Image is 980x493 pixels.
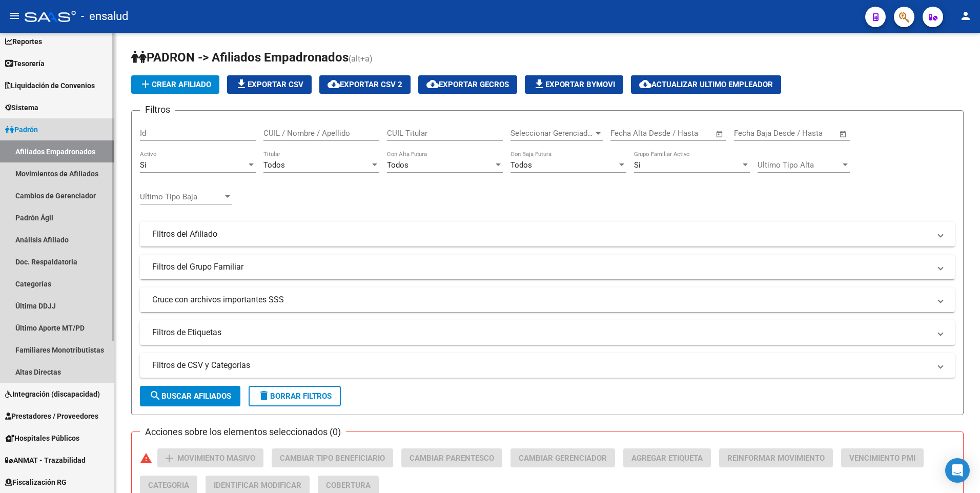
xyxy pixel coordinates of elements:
[140,255,955,279] mat-expansion-panel-header: Filtros del Grupo Familiar
[849,454,915,463] span: Vencimiento PMI
[152,261,930,273] mat-panel-title: Filtros del Grupo Familiar
[727,454,825,463] span: Reinformar Movimiento
[758,160,841,170] span: Ultimo Tipo Alta
[5,410,98,422] span: Prestadores / Proveedores
[152,294,930,305] mat-panel-title: Cruce con archivos importantes SSS
[140,386,240,406] button: Buscar Afiliados
[140,320,955,345] mat-expansion-panel-header: Filtros de Etiquetas
[631,454,703,463] span: Agregar Etiqueta
[140,102,175,117] h3: Filtros
[140,353,955,378] mat-expansion-panel-header: Filtros de CSV y Categorias
[140,287,955,312] mat-expansion-panel-header: Cruce con archivos importantes SSS
[5,477,67,488] span: Fiscalización RG
[5,124,38,135] span: Padrón
[152,360,930,371] mat-panel-title: Filtros de CSV y Categorias
[945,458,970,483] div: Open Intercom Messenger
[661,129,711,138] input: Fecha fin
[511,129,594,138] span: Seleccionar Gerenciador
[227,75,312,94] button: Exportar CSV
[326,481,371,490] span: Cobertura
[533,78,545,90] mat-icon: file_download
[214,481,301,490] span: Identificar Modificar
[841,448,924,467] button: Vencimiento PMI
[610,129,652,138] input: Fecha inicio
[328,80,402,89] span: Exportar CSV 2
[258,392,332,401] span: Borrar Filtros
[959,10,972,22] mat-icon: person
[719,448,833,467] button: Reinformar Movimiento
[163,452,175,464] mat-icon: add
[140,222,955,246] mat-expansion-panel-header: Filtros del Afiliado
[81,5,128,28] span: - ensalud
[519,454,607,463] span: Cambiar Gerenciador
[418,75,517,94] button: Exportar GECROS
[131,50,349,65] span: PADRON -> Afiliados Empadronados
[511,448,615,467] button: Cambiar Gerenciador
[426,80,509,89] span: Exportar GECROS
[714,128,726,140] button: Open calendar
[401,448,502,467] button: Cambiar Parentesco
[152,229,930,240] mat-panel-title: Filtros del Afiliado
[139,78,152,90] mat-icon: add
[5,36,42,47] span: Reportes
[140,425,346,439] h3: Acciones sobre los elementos seleccionados (0)
[235,80,303,89] span: Exportar CSV
[235,78,248,90] mat-icon: file_download
[258,389,270,402] mat-icon: delete
[426,78,439,90] mat-icon: cloud_download
[5,433,79,444] span: Hospitales Públicos
[785,129,834,138] input: Fecha fin
[148,481,189,490] span: Categoria
[5,80,95,91] span: Liquidación de Convenios
[631,75,781,94] button: Actualizar ultimo Empleador
[177,454,255,463] span: Movimiento Masivo
[140,452,152,464] mat-icon: warning
[639,80,773,89] span: Actualizar ultimo Empleador
[272,448,393,467] button: Cambiar Tipo Beneficiario
[525,75,623,94] button: Exportar Bymovi
[152,327,930,338] mat-panel-title: Filtros de Etiquetas
[734,129,775,138] input: Fecha inicio
[328,78,340,90] mat-icon: cloud_download
[149,389,161,402] mat-icon: search
[634,160,641,170] span: Si
[349,54,373,64] span: (alt+a)
[263,160,285,170] span: Todos
[5,388,100,400] span: Integración (discapacidad)
[5,455,86,466] span: ANMAT - Trazabilidad
[8,10,21,22] mat-icon: menu
[623,448,711,467] button: Agregar Etiqueta
[5,58,45,69] span: Tesorería
[149,392,231,401] span: Buscar Afiliados
[838,128,849,140] button: Open calendar
[157,448,263,467] button: Movimiento Masivo
[533,80,615,89] span: Exportar Bymovi
[319,75,411,94] button: Exportar CSV 2
[280,454,385,463] span: Cambiar Tipo Beneficiario
[410,454,494,463] span: Cambiar Parentesco
[140,192,223,201] span: Ultimo Tipo Baja
[131,75,219,94] button: Crear Afiliado
[639,78,651,90] mat-icon: cloud_download
[511,160,532,170] span: Todos
[387,160,409,170] span: Todos
[139,80,211,89] span: Crear Afiliado
[140,160,147,170] span: Si
[5,102,38,113] span: Sistema
[249,386,341,406] button: Borrar Filtros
